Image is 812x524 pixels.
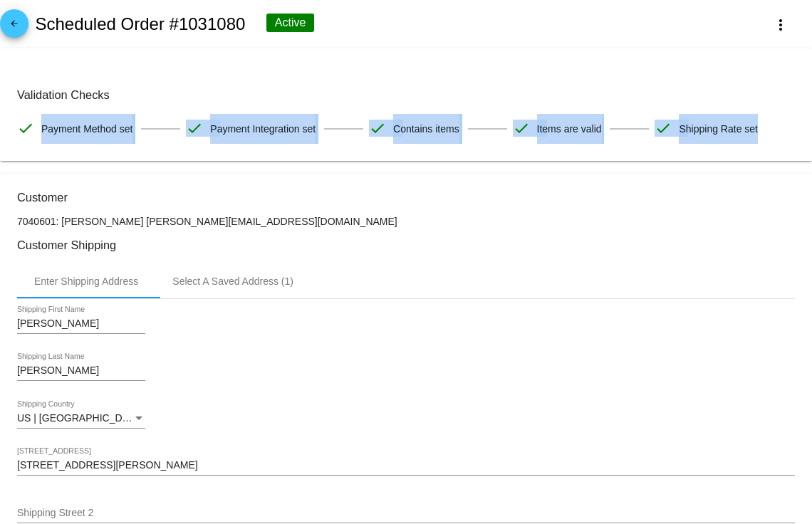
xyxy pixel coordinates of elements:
input: Shipping Last Name [17,365,145,377]
div: Active [266,14,315,32]
span: Payment Method set [41,114,132,144]
mat-icon: arrow_back [6,19,23,36]
h3: Customer [17,191,795,204]
mat-icon: check [513,120,530,137]
mat-icon: check [186,120,203,137]
input: Shipping Street 2 [17,508,795,519]
div: Select A Saved Address (1) [172,276,293,287]
mat-icon: more_vert [772,16,789,33]
h3: Customer Shipping [17,239,795,252]
mat-icon: check [17,120,34,137]
mat-icon: check [369,120,386,137]
input: Shipping Street 1 [17,460,795,471]
span: Contains items [393,114,459,144]
span: Payment Integration set [210,114,316,144]
span: US | [GEOGRAPHIC_DATA] [17,412,143,424]
h3: Validation Checks [17,88,795,102]
p: 7040601: [PERSON_NAME] [PERSON_NAME][EMAIL_ADDRESS][DOMAIN_NAME] [17,216,795,227]
h2: Scheduled Order #1031080 [35,14,245,34]
input: Shipping First Name [17,318,145,330]
span: Items are valid [537,114,602,144]
mat-icon: check [655,120,672,137]
mat-select: Shipping Country [17,413,145,424]
span: Shipping Rate set [679,114,758,144]
div: Enter Shipping Address [34,276,138,287]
